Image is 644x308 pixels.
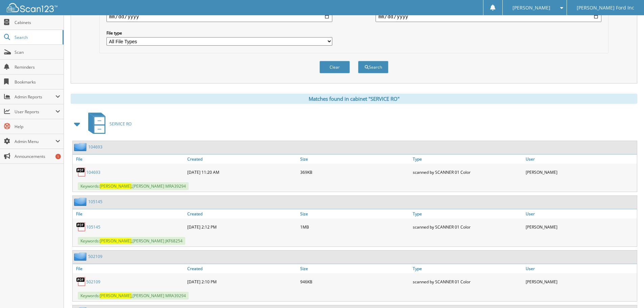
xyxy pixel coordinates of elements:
label: File type [106,30,332,36]
a: 104693 [88,144,102,150]
a: Type [411,155,524,164]
img: folder2.png [74,252,88,261]
img: folder2.png [74,197,88,206]
a: 104693 [86,169,100,175]
a: Created [186,155,299,164]
input: end [376,11,601,22]
div: 1 [55,154,61,159]
a: File [73,264,186,273]
span: Search [15,34,59,40]
span: Admin Reports [15,94,55,100]
div: [DATE] 2:10 PM [186,275,299,288]
div: [PERSON_NAME] [524,220,637,234]
div: [PERSON_NAME] [524,165,637,179]
input: start [106,11,332,22]
span: User Reports [15,109,55,115]
a: 105145 [86,224,100,230]
span: Cabinets [15,20,60,25]
img: PDF.png [76,277,86,287]
span: Keywords: ,[PERSON_NAME] MRA39294 [78,182,189,190]
span: [PERSON_NAME] [100,238,132,244]
button: Clear [319,61,350,73]
a: Created [186,264,299,273]
img: PDF.png [76,222,86,232]
span: Keywords: ,[PERSON_NAME] JKF68254 [78,237,185,245]
span: [PERSON_NAME] Ford Inc [577,6,634,10]
a: SERVICE RO [84,111,132,137]
a: File [73,155,186,164]
a: 502109 [86,279,100,285]
div: 1MB [299,220,411,234]
span: [PERSON_NAME] [512,6,550,10]
span: Bookmarks [15,79,60,85]
a: User [524,155,637,164]
div: scanned by SCANNER 01 Color [411,275,524,288]
a: Size [299,264,411,273]
a: Size [299,209,411,218]
a: User [524,264,637,273]
div: scanned by SCANNER 01 Color [411,165,524,179]
div: 369KB [299,165,411,179]
div: 946KB [299,275,411,288]
a: 105145 [88,199,102,205]
span: Scan [15,49,60,55]
img: folder2.png [74,143,88,151]
a: Type [411,209,524,218]
span: Keywords: ,[PERSON_NAME] MRA39294 [78,292,189,300]
a: 502109 [88,254,102,259]
img: scan123-logo-white.svg [7,3,57,12]
a: User [524,209,637,218]
img: PDF.png [76,167,86,177]
div: Matches found in cabinet "SERVICE RO" [71,94,637,104]
span: [PERSON_NAME] [100,293,132,299]
div: scanned by SCANNER 01 Color [411,220,524,234]
span: SERVICE RO [110,121,132,127]
span: Announcements [15,153,60,159]
a: File [73,209,186,218]
div: [PERSON_NAME] [524,275,637,288]
button: Search [358,61,388,73]
div: [DATE] 11:20 AM [186,165,299,179]
a: Type [411,264,524,273]
span: Admin Menu [15,139,55,144]
a: Created [186,209,299,218]
a: Size [299,155,411,164]
span: [PERSON_NAME] [100,183,132,189]
iframe: Chat Widget [610,276,644,308]
div: [DATE] 2:12 PM [186,220,299,234]
span: Help [15,124,60,129]
span: Reminders [15,64,60,70]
